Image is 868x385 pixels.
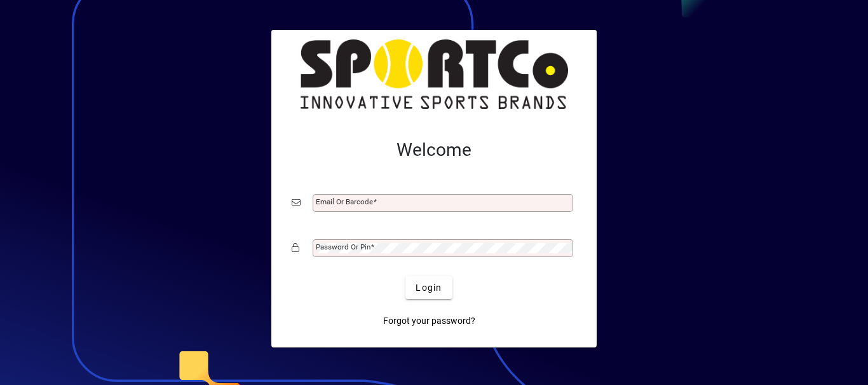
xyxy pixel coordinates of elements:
a: Forgot your password? [378,309,480,332]
span: Login [416,281,442,295]
mat-label: Password or Pin [316,242,370,251]
h2: Welcome [292,139,576,161]
button: Login [405,276,452,299]
mat-label: Email or Barcode [316,197,373,206]
span: Forgot your password? [383,314,475,328]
